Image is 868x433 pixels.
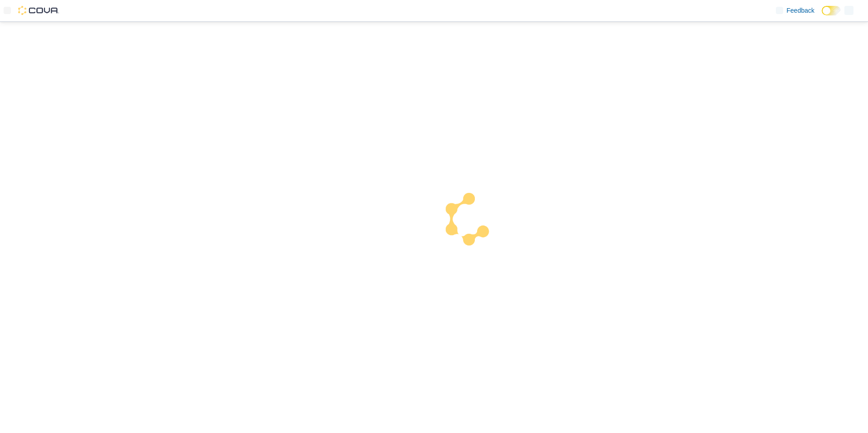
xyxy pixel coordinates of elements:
[822,6,841,15] input: Dark Mode
[18,6,59,15] img: Cova
[434,186,502,254] img: cova-loader
[787,6,814,15] span: Feedback
[772,1,818,20] a: Feedback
